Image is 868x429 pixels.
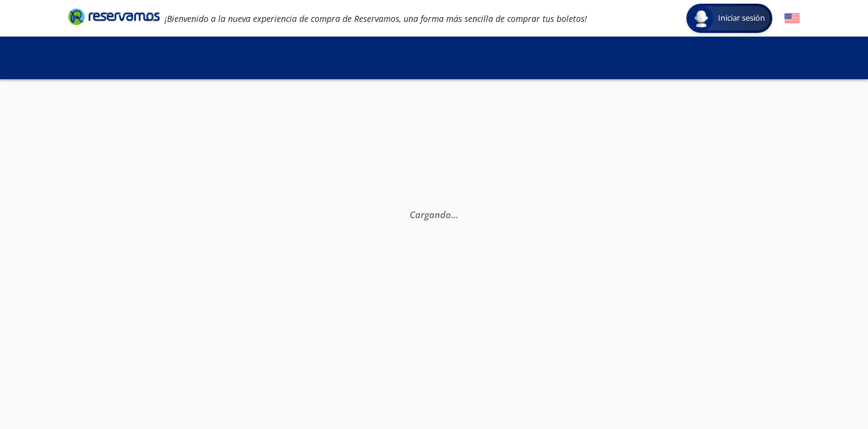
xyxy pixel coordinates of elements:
em: Cargando [410,208,458,221]
button: English [784,11,800,26]
span: . [451,208,454,221]
span: . [456,208,458,221]
a: Brand Logo [68,7,160,29]
i: Brand Logo [68,7,160,26]
em: ¡Bienvenido a la nueva experiencia de compra de Reservamos, una forma más sencilla de comprar tus... [165,13,587,24]
span: . [454,208,456,221]
span: Iniciar sesión [713,12,770,24]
